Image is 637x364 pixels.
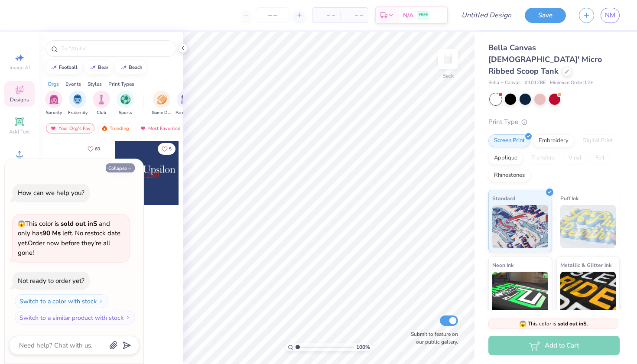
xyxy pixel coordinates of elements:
div: filter for Fraternity [68,91,88,116]
img: Club Image [97,94,106,104]
label: Submit to feature on our public gallery. [406,330,458,346]
span: Minimum Order: 12 + [550,79,593,87]
span: Fraternity [68,110,88,116]
span: Neon Ink [492,260,513,270]
span: NM [605,10,615,20]
button: Collapse [106,163,135,172]
div: Screen Print [488,134,530,147]
img: Puff Ink [560,205,616,248]
span: This color is . [519,320,588,328]
div: Print Types [108,80,134,88]
span: FREE [419,12,428,18]
span: N/A [403,11,413,20]
div: How can we help you? [18,188,84,197]
span: Designs [10,96,29,103]
div: Trending [97,123,133,133]
span: – – [318,11,335,20]
img: Switch to a color with stock [98,299,104,304]
button: Save [525,8,566,23]
a: NM [601,8,620,23]
button: filter button [68,91,88,116]
div: Styles [88,80,102,88]
div: beach [129,65,143,70]
img: trending.gif [101,125,108,131]
div: bear [98,65,108,70]
button: Switch to a similar product with stock [15,311,135,325]
img: Fraternity Image [73,94,82,104]
input: Try "Alpha" [60,44,171,53]
div: filter for Parent's Weekend [175,91,195,116]
img: most_fav.gif [50,125,57,131]
button: Like [84,143,104,155]
span: Game Day [152,110,172,116]
img: Neon Ink [492,272,548,315]
div: Not ready to order yet? [18,276,84,285]
div: filter for Sorority [45,91,62,116]
span: Add Text [9,128,30,135]
img: Back [439,50,457,68]
div: Foil [590,152,610,165]
span: Sorority [46,110,62,116]
img: Sports Image [120,94,130,104]
span: Image AI [10,64,30,71]
div: filter for Game Day [152,91,172,116]
div: Digital Print [577,134,619,147]
div: Applique [488,152,523,165]
strong: 90 Ms [42,229,61,237]
img: Metallic & Glitter Ink [560,272,616,315]
span: 😱 [519,320,526,328]
button: filter button [175,91,195,116]
img: trend_line.gif [89,65,96,70]
img: Switch to a similar product with stock [125,315,130,320]
img: most_fav.gif [140,125,146,131]
button: filter button [152,91,172,116]
strong: sold out in S [61,219,97,228]
span: Sports [119,110,132,116]
span: Puff Ink [560,194,578,203]
span: Standard [492,194,515,203]
span: 100 % [356,343,370,351]
span: 5 [169,147,172,151]
input: Untitled Design [455,6,518,24]
img: Standard [492,205,548,248]
span: Club [97,110,106,116]
div: Embroidery [533,134,574,147]
span: Metallic & Glitter Ink [560,260,611,270]
img: trend_line.gif [50,65,57,70]
span: Parent's Weekend [175,110,195,116]
button: filter button [117,91,134,116]
span: – – [345,11,363,20]
button: Like [158,143,175,155]
span: # 1012BE [525,79,546,87]
div: Most Favorited [136,123,185,133]
span: Bella + Canvas [488,79,520,87]
div: filter for Club [93,91,110,116]
div: Your Org's Fav [46,123,94,133]
img: Game Day Image [157,94,167,104]
div: Vinyl [563,152,587,165]
div: Rhinestones [488,169,530,182]
input: – – [256,7,289,23]
span: Bella Canvas [DEMOGRAPHIC_DATA]' Micro Ribbed Scoop Tank [488,42,602,76]
div: Print Type [488,117,620,127]
span: This color is and only has left . No restock date yet. Order now before they're all gone! [18,219,120,257]
button: football [45,61,81,74]
div: Back [442,72,454,80]
button: beach [115,61,146,74]
div: Transfers [526,152,560,165]
div: filter for Sports [117,91,134,116]
button: bear [84,61,112,74]
div: Events [65,80,81,88]
button: filter button [45,91,62,116]
span: 😱 [18,220,25,228]
strong: sold out in S [558,320,587,327]
img: Sorority Image [49,94,59,104]
button: filter button [93,91,110,116]
button: Switch to a color with stock [15,294,108,308]
img: trend_line.gif [120,65,127,70]
div: football [59,65,78,70]
img: Parent's Weekend Image [181,94,191,104]
div: Orgs [48,80,59,88]
span: 60 [95,147,100,151]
